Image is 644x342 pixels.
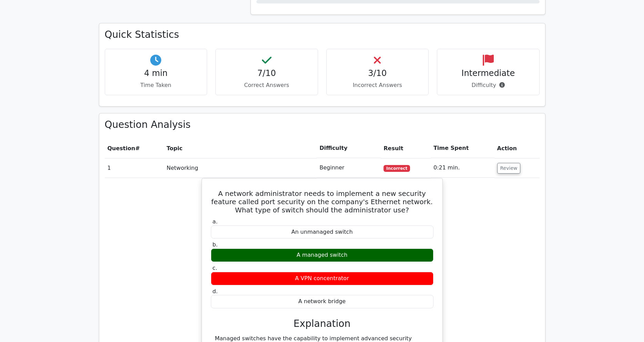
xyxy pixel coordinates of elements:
[105,119,540,131] h3: Question Analysis
[443,81,534,89] p: Difficulty
[213,265,217,271] span: c.
[431,158,494,178] td: 0:21 min.
[211,272,433,285] div: A VPN concentrator
[211,225,433,239] div: An unmanaged switch
[317,158,381,178] td: Beginner
[215,318,429,330] h3: Explanation
[221,68,312,78] h4: 7/10
[105,29,540,41] h3: Quick Statistics
[164,158,317,178] td: Networking
[381,139,431,158] th: Result
[497,163,521,174] button: Review
[213,218,218,225] span: a.
[332,81,423,89] p: Incorrect Answers
[164,139,317,158] th: Topic
[317,139,381,158] th: Difficulty
[332,68,423,78] h4: 3/10
[494,139,540,158] th: Action
[213,241,218,248] span: b.
[211,295,433,308] div: A network bridge
[384,165,410,172] span: Incorrect
[211,249,433,262] div: A managed switch
[105,139,164,158] th: #
[105,158,164,178] td: 1
[111,81,202,89] p: Time Taken
[210,189,434,214] h5: A network administrator needs to implement a new security feature called port security on the com...
[213,288,218,295] span: d.
[443,68,534,78] h4: Intermediate
[431,139,494,158] th: Time Spent
[108,145,135,152] span: Question
[111,68,202,78] h4: 4 min
[221,81,312,89] p: Correct Answers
